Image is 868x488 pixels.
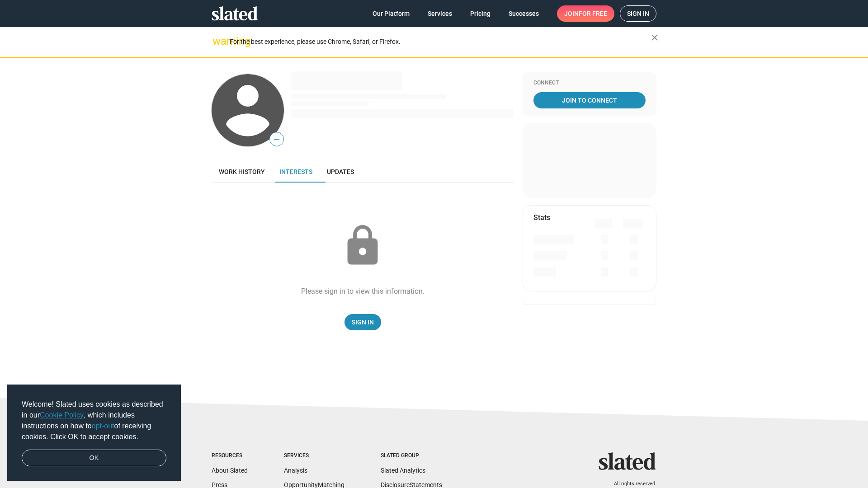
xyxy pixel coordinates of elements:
span: Join [564,5,607,22]
a: Services [420,5,459,22]
span: Welcome! Slated uses cookies as described in our , which includes instructions on how to of recei... [22,399,166,442]
div: Resources [212,452,248,460]
div: cookieconsent [7,385,181,481]
div: Slated Group [381,452,442,460]
a: Sign In [344,314,381,330]
a: Sign in [620,5,656,22]
div: For the best experience, please use Chrome, Safari, or Firefox. [230,36,651,48]
a: dismiss cookie message [22,450,166,467]
a: Our Platform [365,5,417,22]
span: for free [579,5,607,22]
span: Sign In [352,314,374,330]
span: Work history [219,168,265,175]
mat-icon: warning [212,36,223,47]
a: Interests [272,161,320,183]
span: Sign in [627,6,649,21]
a: Analysis [284,467,307,474]
div: Please sign in to view this information. [301,286,425,296]
div: Connect [533,80,646,87]
a: Updates [320,161,361,183]
a: Pricing [463,5,498,22]
a: Cookie Policy [40,411,84,419]
span: Join To Connect [535,92,644,108]
a: opt-out [92,422,114,430]
a: Slated Analytics [381,467,425,474]
mat-card-title: Stats [533,213,550,222]
mat-icon: close [649,32,660,43]
span: Interests [279,168,312,175]
a: Successes [501,5,546,22]
a: Work history [212,161,272,183]
span: Successes [509,5,539,22]
span: Updates [327,168,354,175]
div: Services [284,452,344,460]
a: About Slated [212,467,248,474]
span: — [270,134,283,145]
span: Pricing [470,5,491,22]
span: Services [428,5,452,22]
mat-icon: lock [340,223,385,268]
a: Joinfor free [557,5,614,22]
a: Join To Connect [533,92,646,108]
span: Our Platform [373,5,410,22]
